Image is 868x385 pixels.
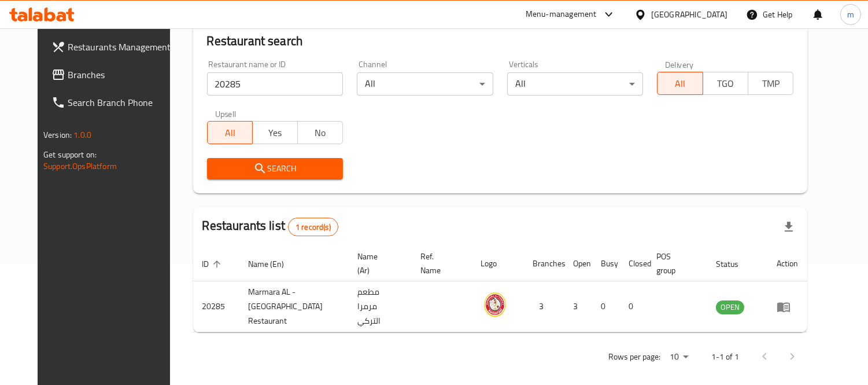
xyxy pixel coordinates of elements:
a: Search Branch Phone [42,89,183,116]
span: Yes [257,124,293,141]
span: TGO [708,75,744,92]
span: Branches [68,68,173,82]
img: Marmara AL -Turkey Restaurant [481,290,509,319]
div: Menu-management [526,8,597,21]
div: Rows per page: [665,349,693,366]
td: 0 [619,281,647,332]
button: TGO [703,72,748,95]
span: 1 record(s) [289,222,338,233]
input: Search for restaurant name or ID.. [207,72,343,96]
span: Name (En) [249,257,300,271]
span: TMP [753,75,789,92]
span: No [302,124,338,141]
span: ID [202,257,224,271]
th: Closed [619,246,647,281]
div: Menu [777,300,798,314]
td: 3 [523,281,564,332]
th: Logo [471,246,523,281]
th: Open [564,246,592,281]
td: مطعم مرمرا التركي [348,281,411,332]
span: Ref. Name [420,250,457,277]
button: All [207,121,253,144]
span: Get support on: [43,147,97,162]
button: TMP [748,72,793,95]
span: OPEN [716,300,744,314]
span: All [212,124,248,141]
button: No [297,121,343,144]
span: Search Branch Phone [68,96,173,109]
p: Rows per page: [608,350,660,364]
th: Busy [592,246,619,281]
span: Status [716,257,754,271]
label: Delivery [665,60,694,68]
span: Version: [43,127,72,142]
p: 1-1 of 1 [711,350,739,364]
span: Restaurants Management [68,40,173,54]
button: Search [207,158,343,179]
table: enhanced table [193,246,807,332]
button: All [657,72,703,95]
td: 20285 [193,281,239,332]
a: Branches [42,61,183,89]
th: Action [767,246,807,281]
div: All [507,72,644,96]
div: OPEN [716,300,744,314]
td: 3 [564,281,592,332]
a: Restaurants Management [42,33,183,61]
div: Export file [775,213,803,241]
button: Yes [252,121,298,144]
span: Search [216,162,334,176]
span: 1.0.0 [73,127,91,142]
span: All [662,75,698,92]
div: All [357,72,493,96]
th: Branches [523,246,564,281]
h2: Restaurants list [202,217,338,236]
span: POS group [656,250,693,277]
td: 0 [592,281,619,332]
div: [GEOGRAPHIC_DATA] [651,8,727,21]
div: Total records count [288,218,338,236]
span: Name (Ar) [357,250,397,277]
td: Marmara AL -[GEOGRAPHIC_DATA] Restaurant [239,281,349,332]
h2: Restaurant search [207,32,793,50]
label: Upsell [215,109,237,118]
span: m [847,8,854,21]
a: Support.OpsPlatform [43,159,117,174]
